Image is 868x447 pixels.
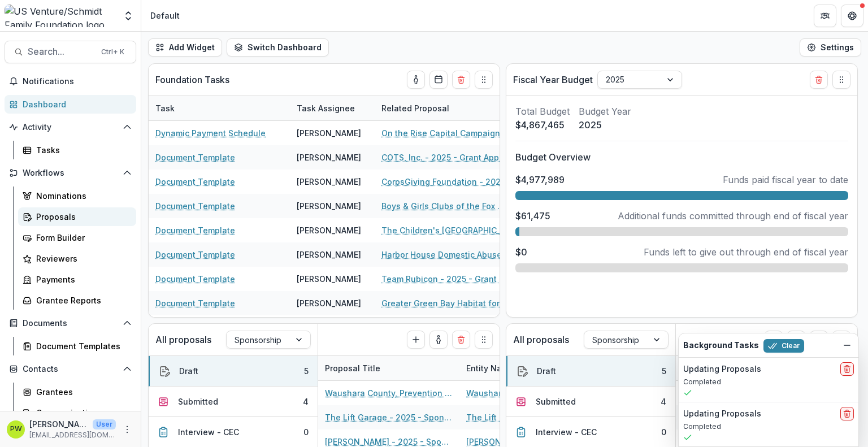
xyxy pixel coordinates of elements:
a: Document Templates [18,337,136,355]
div: 4 [661,396,666,407]
button: Open Documents [5,314,136,332]
div: [PERSON_NAME] [297,151,361,163]
div: Entity Name [459,356,601,380]
a: Document Template [155,176,235,188]
div: Proposal Title [676,356,817,380]
div: Reviewers [36,253,127,264]
div: Task Assignee [290,102,362,114]
a: The Lift Garage [466,411,528,423]
a: Document Template [155,200,235,212]
button: Draft5 [149,356,318,387]
button: Drag [832,71,850,89]
p: $61,475 [515,209,550,223]
div: Parker Wolf [10,426,22,433]
div: Related Proposal [375,102,456,114]
button: Submitted4 [149,387,318,417]
a: Document Template [155,273,235,285]
button: Delete card [452,71,470,89]
p: [PERSON_NAME] [29,418,88,430]
div: [PERSON_NAME] [297,297,361,309]
button: Delete card [810,331,828,349]
div: Form Builder [36,232,127,244]
div: Task [149,102,181,114]
div: 4 [303,396,309,407]
span: Activity [23,123,118,132]
span: Workflows [23,168,118,178]
button: Drag [832,331,850,349]
div: Proposal Title [318,362,387,374]
div: [PERSON_NAME] [297,249,361,261]
a: Document Template [155,151,235,163]
a: Nominations [18,186,136,205]
p: Completed [683,377,854,387]
button: toggle-assigned-to-me [429,331,448,349]
div: [PERSON_NAME] [297,200,361,212]
h2: Updating Proposals [683,364,761,374]
p: $4,977,989 [515,173,565,186]
button: Dismiss [840,338,854,352]
a: Grantees [18,383,136,401]
div: Interview - CEC [536,426,597,438]
div: Tasks [36,144,127,156]
div: Related Proposal [375,96,516,120]
div: Submitted [536,396,576,407]
button: Partners [814,5,836,27]
div: Grantees [36,386,127,398]
h2: Background Tasks [683,341,759,350]
div: Default [150,10,180,21]
button: Get Help [841,5,863,27]
p: Budget Year [579,105,631,118]
a: The Lift Garage - 2025 - Sponsorship Application Grant [325,411,453,423]
button: Open Contacts [5,360,136,378]
a: Communications [18,403,136,422]
a: Boys & Girls Clubs of the Fox Valley - 2025 - Grant Application [381,200,509,212]
button: More [120,423,134,436]
div: Draft [179,365,198,377]
p: Funds paid fiscal year to date [723,173,848,186]
div: Task [149,96,290,120]
div: Task Assignee [290,96,375,120]
div: [PERSON_NAME] [297,176,361,188]
a: On the Rise Capital Campaign [381,127,500,139]
button: Delete card [810,71,828,89]
button: Submitted4 [506,387,675,417]
a: Grantee Reports [18,291,136,310]
p: Additional funds committed through end of fiscal year [618,209,848,223]
a: Team Rubicon - 2025 - Grant Application [381,273,509,285]
div: [PERSON_NAME] [297,273,361,285]
p: Budget Overview [515,150,848,164]
button: Draft5 [506,356,675,387]
p: Completed [683,422,854,432]
div: Interview - CEC [178,426,239,438]
a: Form Builder [18,228,136,247]
span: Documents [23,319,118,328]
button: Drag [475,71,493,89]
p: User [93,419,116,429]
div: Proposal Title [318,356,459,380]
p: $0 [515,245,527,259]
a: COTS, Inc. - 2025 - Grant Application [381,151,509,163]
div: Payments [36,274,127,285]
img: US Venture/Schmidt Family Foundation logo [5,5,116,27]
button: toggle-assigned-to-me [407,71,425,89]
span: Contacts [23,364,118,374]
button: delete [840,407,854,420]
button: delete [840,362,854,376]
div: Communications [36,407,127,419]
a: Document Template [155,224,235,236]
div: Dashboard [23,98,127,110]
div: [PERSON_NAME] [297,224,361,236]
a: Reviewers [18,249,136,268]
span: Notifications [23,77,132,86]
button: Open Workflows [5,164,136,182]
div: 0 [303,426,309,438]
a: Payments [18,270,136,289]
p: All proposals [513,333,569,346]
div: Grantee Reports [36,294,127,306]
button: Settings [800,38,861,57]
button: toggle-assigned-to-me [787,331,805,349]
p: Total Budget [515,105,570,118]
button: Create Proposal [765,331,783,349]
